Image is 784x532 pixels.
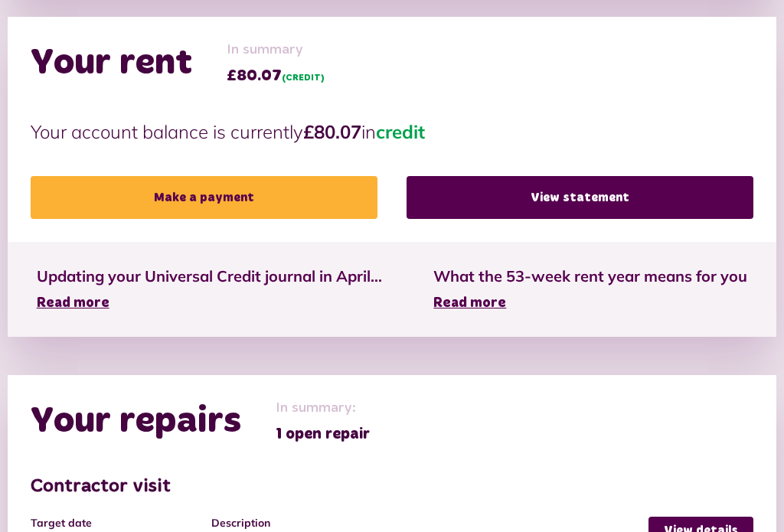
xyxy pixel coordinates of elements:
[227,64,325,87] span: £80.07
[31,400,241,444] h2: Your repairs
[31,41,192,86] h2: Your rent
[31,517,204,530] h4: Target date
[31,176,377,219] a: Make a payment
[433,265,747,288] span: What the 53-week rent year means for you
[276,398,370,419] span: In summary:
[37,265,382,314] a: Updating your Universal Credit journal in April... Read more
[227,40,325,60] span: In summary
[433,265,747,314] a: What the 53-week rent year means for you Read more
[211,517,641,530] h4: Description
[31,476,753,498] h3: Contractor visit
[282,73,325,83] span: (CREDIT)
[37,265,382,288] span: Updating your Universal Credit journal in April...
[407,176,753,219] a: View statement
[433,296,506,310] span: Read more
[37,296,109,310] span: Read more
[31,118,753,145] p: Your account balance is currently in
[376,120,425,143] span: credit
[276,423,370,446] span: 1 open repair
[303,120,361,143] strong: £80.07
